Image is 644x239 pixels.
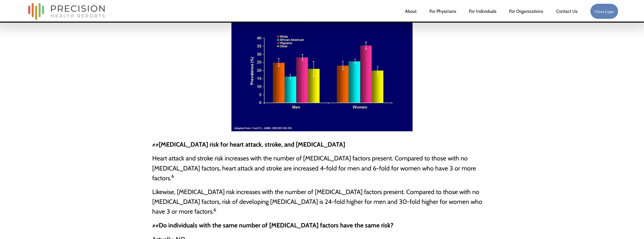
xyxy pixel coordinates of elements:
[590,4,618,19] a: Client Login
[159,141,345,148] strong: [MEDICAL_DATA] risk for heart attack, stroke, and [MEDICAL_DATA]
[159,221,393,229] strong: Do individuals with the same number of [MEDICAL_DATA] factors have the same risk?
[171,173,174,179] sup: 6
[405,6,417,16] a: About
[152,188,482,215] span: Likewise, [MEDICAL_DATA] risk increases with the number of [MEDICAL_DATA] factors present. Compar...
[553,175,644,239] iframe: Chat Widget
[152,154,476,182] span: Heart attack and stroke risk increases with the number of [MEDICAL_DATA] factors present. Compare...
[429,6,456,16] a: For Physicians
[556,6,577,16] a: Contact Us
[214,207,216,213] sup: 6
[26,1,107,22] img: Precision Health Reports
[152,221,492,230] p: ##
[152,140,492,150] p: ##
[469,6,496,16] a: For Individuals
[509,6,543,16] a: folder dropdown
[509,7,543,16] span: For Organizations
